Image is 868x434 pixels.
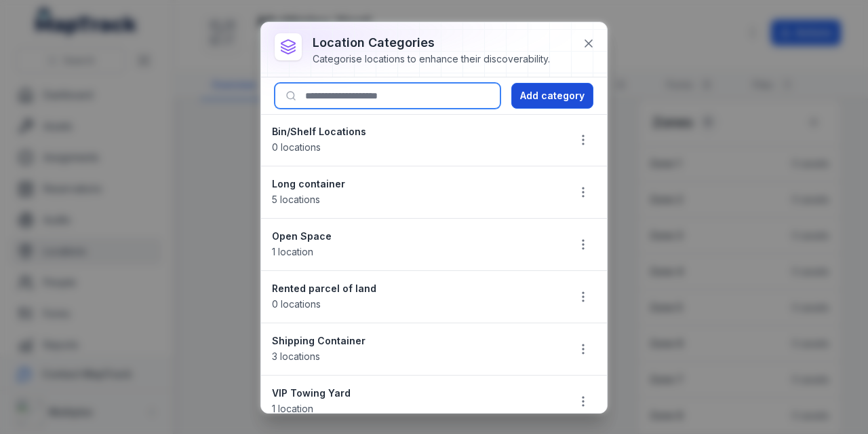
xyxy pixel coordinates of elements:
[272,177,557,191] strong: Long container
[511,83,593,109] button: Add category
[272,125,557,139] strong: Bin/Shelf Locations
[272,298,321,310] span: 0 locations
[313,52,550,66] div: Categorise locations to enhance their discoverability.
[272,194,320,205] span: 5 locations
[272,334,557,348] strong: Shipping Container
[272,350,320,362] span: 3 locations
[272,230,557,243] strong: Open Space
[313,33,550,52] h3: location categories
[272,141,321,153] span: 0 locations
[272,386,557,400] strong: VIP Towing Yard
[272,246,313,257] span: 1 location
[272,282,557,295] strong: Rented parcel of land
[272,403,313,414] span: 1 location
